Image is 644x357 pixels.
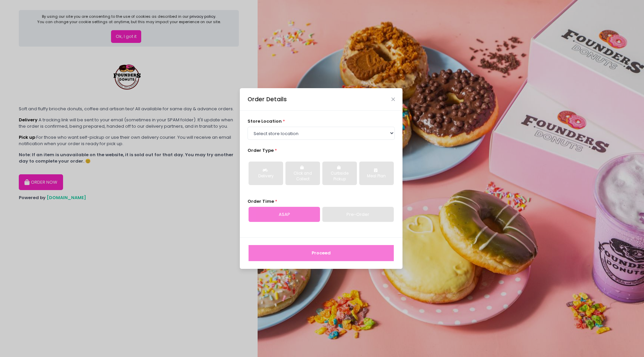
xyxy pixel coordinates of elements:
button: Meal Plan [359,162,394,185]
span: store location [248,118,282,124]
div: Delivery [253,173,278,179]
button: Close [391,98,395,101]
div: Order Details [248,95,287,104]
button: Click and Collect [285,162,320,185]
button: Proceed [249,245,394,261]
button: Curbside Pickup [322,162,357,185]
span: Order Time [248,198,274,204]
div: Meal Plan [364,173,389,179]
div: Click and Collect [290,171,315,182]
span: Order Type [248,147,274,154]
div: Curbside Pickup [327,171,352,182]
button: Delivery [249,162,283,185]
